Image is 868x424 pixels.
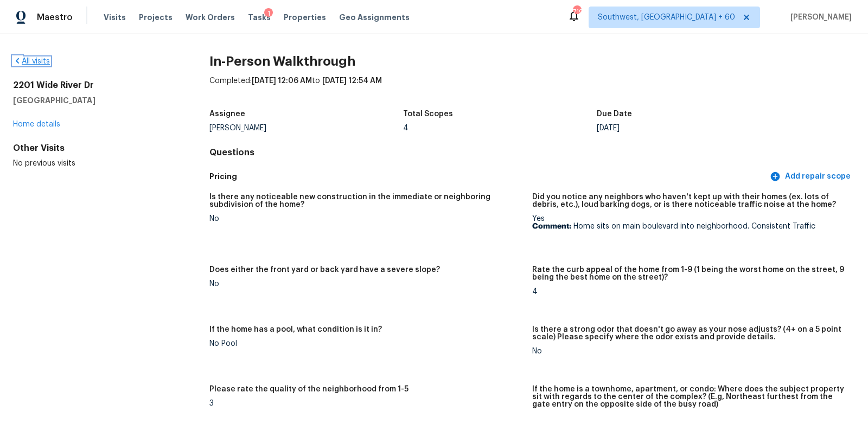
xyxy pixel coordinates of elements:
[209,340,524,347] div: No Pool
[37,12,73,23] span: Maestro
[209,147,855,158] h4: Questions
[252,77,312,85] span: [DATE] 12:06 AM
[209,110,245,118] h5: Assignee
[768,167,855,187] button: Add repair scope
[186,12,235,23] span: Work Orders
[209,193,524,208] h5: Is there any noticeable new construction in the immediate or neighboring subdivision of the home?
[209,75,855,104] div: Completed: to
[532,288,846,295] div: 4
[532,223,846,230] p: Home sits on main boulevard into neighborhood. Consistent Traffic
[139,12,173,23] span: Projects
[532,347,846,355] div: No
[403,110,453,118] h5: Total Scopes
[209,215,524,223] div: No
[532,215,846,230] div: Yes
[209,400,524,407] div: 3
[403,124,597,132] div: 4
[13,143,175,154] div: Other Visits
[104,12,126,23] span: Visits
[209,56,855,67] h2: In-Person Walkthrough
[284,12,326,23] span: Properties
[532,223,571,230] b: Comment:
[598,12,735,23] span: Southwest, [GEOGRAPHIC_DATA] + 60
[532,385,846,408] h5: If the home is a townhome, apartment, or condo: Where does the subject property sit with regards ...
[209,326,382,333] h5: If the home has a pool, what condition is it in?
[13,160,75,167] span: No previous visits
[13,58,50,65] a: All visits
[209,266,440,274] h5: Does either the front yard or back yard have a severe slope?
[209,385,409,393] h5: Please rate the quality of the neighborhood from 1-5
[264,8,273,19] div: 1
[209,124,403,132] div: [PERSON_NAME]
[13,80,175,91] h2: 2201 Wide River Dr
[339,12,410,23] span: Geo Assignments
[209,171,768,182] h5: Pricing
[597,110,632,118] h5: Due Date
[532,266,846,281] h5: Rate the curb appeal of the home from 1-9 (1 being the worst home on the street, 9 being the best...
[532,193,846,208] h5: Did you notice any neighbors who haven't kept up with their homes (ex. lots of debris, etc.), lou...
[209,280,524,288] div: No
[597,124,790,132] div: [DATE]
[573,7,580,17] div: 719
[248,14,271,21] span: Tasks
[13,121,60,128] a: Home details
[772,170,851,183] span: Add repair scope
[322,77,382,85] span: [DATE] 12:54 AM
[786,12,852,23] span: [PERSON_NAME]
[13,95,175,106] h5: [GEOGRAPHIC_DATA]
[532,326,846,341] h5: Is there a strong odor that doesn't go away as your nose adjusts? (4+ on a 5 point scale) Please ...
